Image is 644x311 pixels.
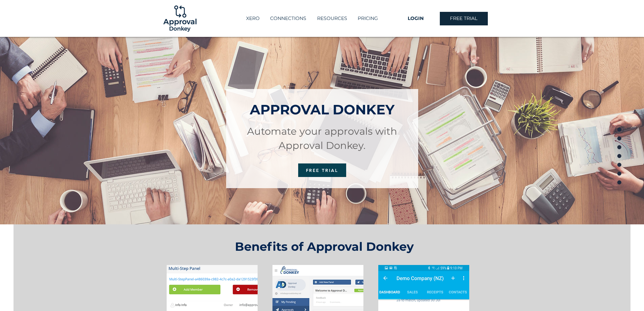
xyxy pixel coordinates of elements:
[247,125,397,151] span: Automate your approvals with Approval Donkey.
[265,13,312,24] a: CONNECTIONS
[235,239,414,254] span: Benefits of Approval Donkey
[232,13,392,24] nav: Site
[250,101,395,118] span: APPROVAL DONKEY
[440,12,488,25] a: FREE TRIAL
[241,13,265,24] a: XERO
[243,13,263,24] p: XERO
[354,13,381,24] p: PRICING
[312,13,352,24] div: RESOURCES
[352,13,383,24] a: PRICING
[450,15,477,22] span: FREE TRIAL
[392,12,440,25] a: LOGIN
[298,163,346,177] a: FREE TRIAL
[267,13,310,24] p: CONNECTIONS
[306,168,338,173] span: FREE TRIAL
[314,13,351,24] p: RESOURCES
[615,125,624,186] nav: Page
[162,0,198,37] img: Logo-01.png
[408,15,424,22] span: LOGIN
